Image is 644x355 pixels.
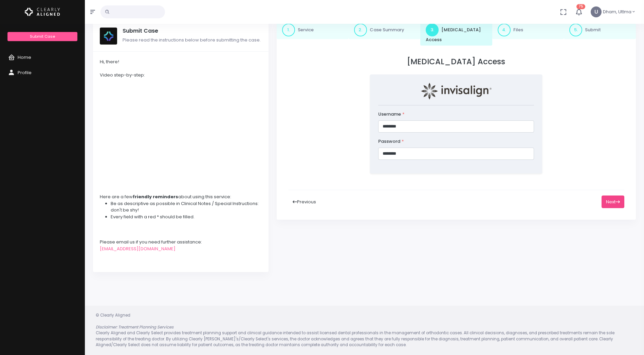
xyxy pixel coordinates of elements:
[30,34,55,39] span: Submit Case
[602,196,624,208] button: Next
[18,69,32,76] span: Profile
[282,23,295,36] span: 1.
[25,5,60,19] img: Logo Horizontal
[354,23,367,36] span: 2.
[569,23,582,36] span: 5.
[492,21,564,39] a: 4.Files
[576,4,585,9] span: 75
[111,200,262,214] li: Be as descriptive as possible in Clinical Notes / Special Instructions: don't be shy!
[133,193,178,200] strong: friendly reminders
[349,21,421,39] a: 2.Case Summary
[100,246,176,252] a: [EMAIL_ADDRESS][DOMAIN_NAME]
[123,37,261,43] span: Please read the instructions below before submitting the case.
[288,57,624,66] h3: [MEDICAL_DATA] Access
[288,196,320,208] button: Previous
[378,138,404,145] label: Password
[426,23,439,36] span: 3.
[123,28,262,34] h5: Submit Case
[603,9,631,15] span: Dham, Uttma
[89,312,640,348] div: © Clearly Aligned Clearly Aligned and Clearly Select provides treatment planning support and clin...
[100,72,262,79] div: Video step-by-step:
[378,111,405,118] label: Username
[421,83,492,100] img: invisalign-home-primary-logo.png
[420,21,492,46] a: 3.[MEDICAL_DATA] Access
[100,193,262,200] div: Here are a few about using this service:
[111,214,262,220] li: Every field with a red * should be filled.
[591,6,602,17] span: U
[564,21,636,39] a: 5.Submit
[498,23,511,36] span: 4.
[7,32,77,41] a: Submit Case
[18,54,31,61] span: Home
[96,324,173,330] em: Disclaimer: Treatment Planning Services
[100,239,262,246] div: Please email us if you need further assistance:
[277,21,349,39] a: 1.Service
[100,58,262,65] div: Hi, there!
